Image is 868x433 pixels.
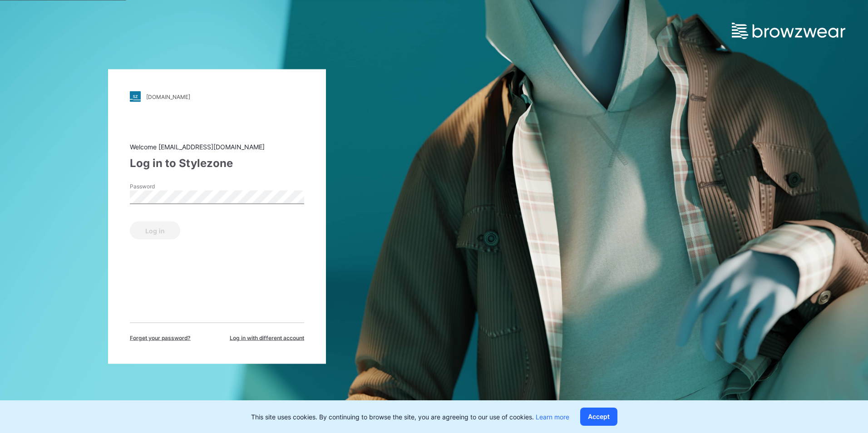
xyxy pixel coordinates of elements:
button: Accept [580,408,617,426]
div: Log in to Stylezone [130,155,304,172]
a: Learn more [536,413,569,421]
span: Forget your password? [130,334,191,342]
img: browzwear-logo.e42bd6dac1945053ebaf764b6aa21510.svg [732,23,845,39]
p: This site uses cookies. By continuing to browse the site, you are agreeing to our use of cookies. [251,412,569,422]
div: [DOMAIN_NAME] [146,93,190,100]
img: stylezone-logo.562084cfcfab977791bfbf7441f1a819.svg [130,91,141,102]
a: [DOMAIN_NAME] [130,91,304,102]
label: Password [130,182,193,191]
div: Welcome [EMAIL_ADDRESS][DOMAIN_NAME] [130,142,304,152]
span: Log in with different account [230,334,304,342]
